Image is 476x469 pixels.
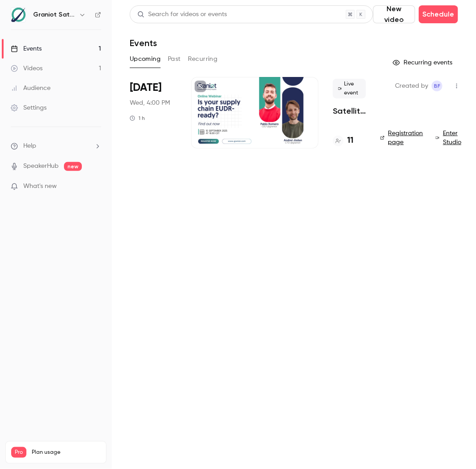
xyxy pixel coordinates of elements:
[432,81,442,91] span: Beliza Falcon
[395,81,428,91] span: Created by
[333,135,353,147] a: 11
[90,183,101,191] iframe: Noticeable Trigger
[11,141,101,151] li: help-dropdown-opener
[419,5,458,23] button: Schedule
[130,115,145,122] div: 1 h
[33,10,75,19] h6: Graniot Satellite Technologies SL
[436,129,464,147] a: Enter Studio
[23,162,59,171] a: SpeakerHub
[130,38,157,48] h1: Events
[137,10,227,19] div: Search for videos or events
[64,162,82,171] span: new
[11,8,25,22] img: Graniot Satellite Technologies SL
[373,5,415,23] button: New video
[11,44,42,53] div: Events
[389,55,458,70] button: Recurring events
[11,447,26,458] span: Pro
[188,52,218,66] button: Recurring
[347,135,353,147] h4: 11
[130,81,161,95] span: [DATE]
[130,77,177,149] div: Sep 10 Wed, 4:00 PM (Europe/Paris)
[23,182,57,191] span: What's new
[333,79,366,98] span: Live event
[130,98,170,107] span: Wed, 4:00 PM
[11,84,51,93] div: Audience
[130,52,161,66] button: Upcoming
[168,52,181,66] button: Past
[11,103,47,112] div: Settings
[23,141,36,151] span: Help
[32,449,101,456] span: Plan usage
[434,81,440,91] span: BF
[380,129,425,147] a: Registration page
[333,106,366,116] a: Satellite Monitoring API for Deforestation Verification – EUDR Supply Chains
[11,64,42,73] div: Videos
